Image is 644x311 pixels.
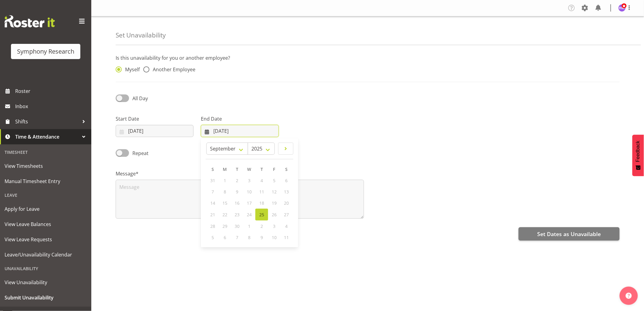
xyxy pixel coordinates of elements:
[210,178,215,183] span: 31
[261,166,263,172] span: T
[212,166,214,172] span: S
[15,132,79,141] span: Time & Attendance
[272,189,277,195] span: 12
[201,125,279,137] input: Click to select...
[261,223,263,229] span: 2
[259,189,264,195] span: 11
[2,158,90,174] a: View Timesheets
[519,227,620,241] button: Set Dates as Unavailable
[2,217,90,232] a: View Leave Balances
[285,178,288,183] span: 6
[212,189,214,195] span: 7
[201,115,279,122] label: End Date
[223,166,227,172] span: M
[235,223,240,229] span: 30
[5,177,87,186] span: Manual Timesheet Entry
[2,189,90,201] div: Leave
[17,47,74,56] div: Symphony Research
[236,235,238,240] span: 7
[618,4,626,12] img: hitesh-makan1261.jpg
[261,178,263,183] span: 4
[248,178,250,183] span: 3
[5,204,87,214] span: Apply for Leave
[2,146,90,158] div: Timesheet
[5,250,87,259] span: Leave/Unavailability Calendar
[210,200,215,206] span: 14
[247,200,252,206] span: 17
[272,235,277,240] span: 10
[5,161,87,171] span: View Timesheets
[224,189,226,195] span: 8
[5,15,55,27] img: Rosterit website logo
[212,235,214,240] span: 5
[132,95,148,102] span: All Day
[2,290,90,305] a: Submit Unavailability
[116,54,620,62] p: Is this unavailability for you or another employee?
[236,166,238,172] span: T
[210,223,215,229] span: 28
[149,66,195,72] span: Another Employee
[222,200,227,206] span: 15
[248,235,250,240] span: 8
[222,223,227,229] span: 29
[15,87,88,96] span: Roster
[272,212,277,217] span: 26
[129,150,149,157] span: Repeat
[224,235,226,240] span: 6
[272,200,277,206] span: 19
[247,189,252,195] span: 10
[247,212,252,217] span: 24
[2,262,90,275] div: Unavailability
[261,235,263,240] span: 9
[635,141,641,162] span: Feedback
[248,223,250,229] span: 1
[247,166,251,172] span: W
[259,212,264,217] span: 25
[284,200,289,206] span: 20
[116,32,166,39] h4: Set Unavailability
[236,178,238,183] span: 2
[284,235,289,240] span: 11
[284,212,289,217] span: 27
[236,189,238,195] span: 9
[285,166,288,172] span: S
[224,178,226,183] span: 1
[5,293,87,302] span: Submit Unavailability
[116,115,194,122] label: Start Date
[537,230,601,238] span: Set Dates as Unavailable
[273,223,275,229] span: 3
[5,278,87,287] span: View Unavailability
[116,125,194,137] input: Click to select...
[235,212,240,217] span: 23
[5,235,87,244] span: View Leave Requests
[116,170,364,177] label: Message*
[15,117,79,126] span: Shifts
[5,220,87,229] span: View Leave Balances
[235,200,240,206] span: 16
[222,212,227,217] span: 22
[2,174,90,189] a: Manual Timesheet Entry
[259,200,264,206] span: 18
[273,166,275,172] span: F
[273,178,275,183] span: 5
[2,232,90,247] a: View Leave Requests
[632,135,644,176] button: Feedback - Show survey
[285,223,288,229] span: 4
[2,201,90,217] a: Apply for Leave
[2,275,90,290] a: View Unavailability
[626,293,632,299] img: help-xxl-2.png
[122,66,140,72] span: Myself
[284,189,289,195] span: 13
[2,247,90,262] a: Leave/Unavailability Calendar
[210,212,215,217] span: 21
[15,102,88,111] span: Inbox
